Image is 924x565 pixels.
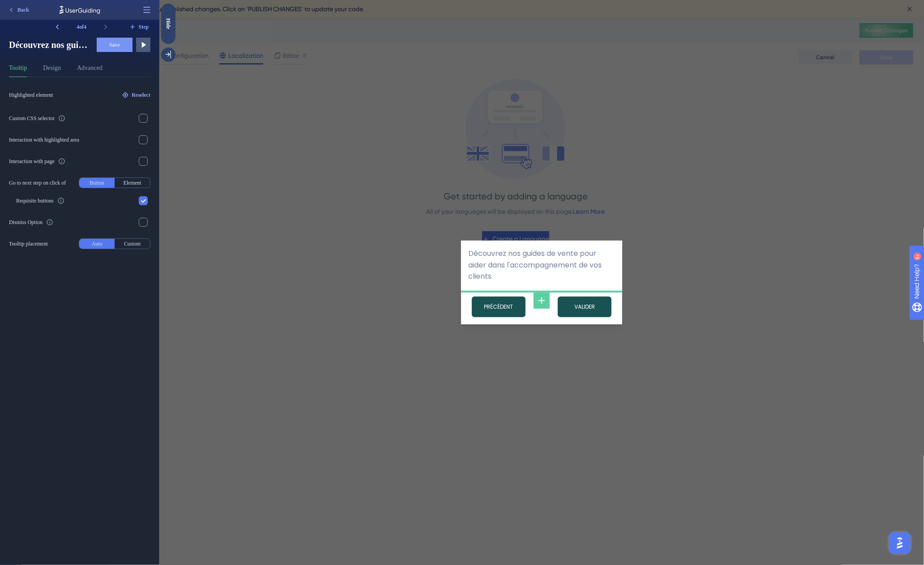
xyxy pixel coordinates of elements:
button: Back [4,3,33,17]
span: Step [139,23,149,30]
button: Save [97,38,133,52]
button: Reselect [122,88,150,102]
span: Découvrez nos guides de vente pour aider dans l'accompagnement de vos clients [9,39,90,51]
span: Reselect [132,91,150,99]
iframe: UserGuiding AI Assistant Launcher [886,530,913,556]
span: Save [109,41,120,48]
span: Need Help? [21,2,56,13]
button: Step [127,20,150,34]
button: Custom [115,239,150,249]
div: Interaction with highlighted area [9,136,79,143]
span: Tooltip placement [9,240,48,247]
div: 9+ [60,4,66,12]
div: 4 of 4 [64,20,98,34]
button: Design [43,63,61,77]
span: Go to next step on click of [9,179,66,186]
div: Requisite buttons [16,197,54,204]
span: Highlighted element [9,91,53,99]
button: Button [79,178,115,188]
button: Auto [79,239,115,249]
button: Tooltip [9,63,27,77]
div: Custom CSS selector [9,115,55,122]
div: Interaction with page [9,158,55,165]
span: Back [17,6,29,13]
button: Element [115,178,150,188]
button: Advanced [77,63,103,77]
div: Dismiss Option [9,219,43,226]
